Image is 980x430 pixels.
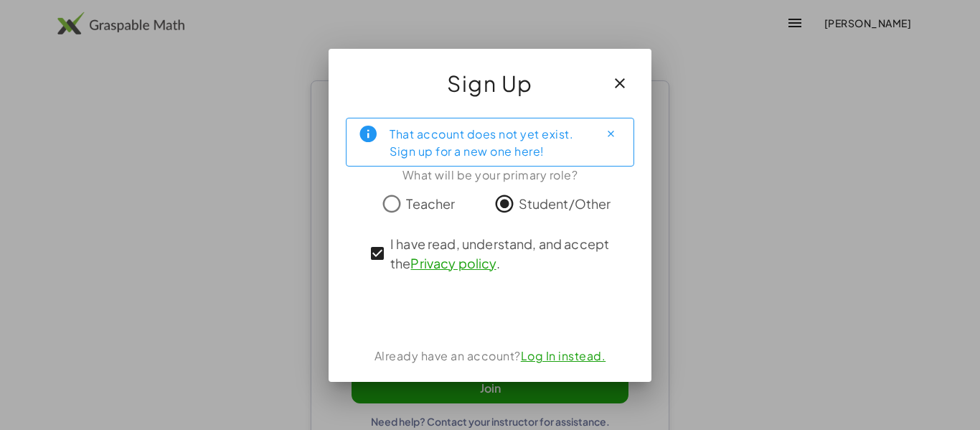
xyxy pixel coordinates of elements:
span: Student/Other [519,194,611,213]
a: Privacy policy [410,255,496,271]
div: Already have an account? [346,347,634,365]
span: I have read, understand, and accept the . [390,234,616,273]
span: Teacher [406,194,455,213]
button: Close [599,123,622,146]
div: That account does not yet exist. Sign up for a new one here! [390,124,588,160]
iframe: Sign in with Google Button [411,294,569,326]
span: Sign Up [447,66,533,101]
div: What will be your primary role? [346,167,634,184]
a: Log In instead. [521,348,606,363]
